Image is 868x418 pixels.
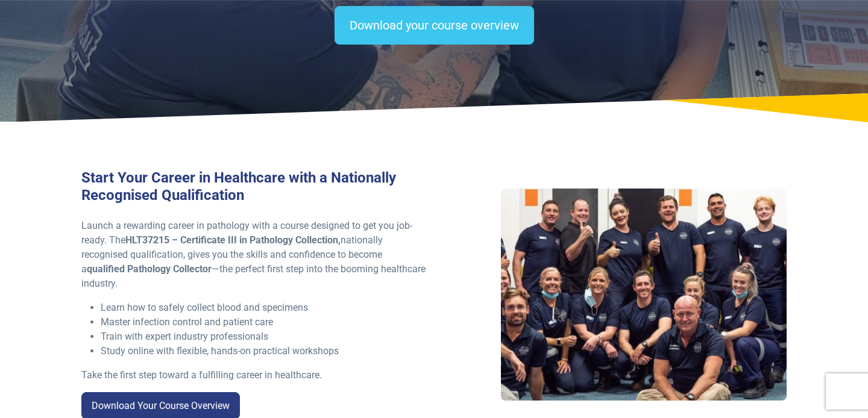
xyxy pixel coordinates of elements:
p: Launch a rewarding career in pathology with a course designed to get you job-ready. The nationall... [81,219,427,291]
a: Download your course overview [335,6,534,45]
h3: Start Your Career in Healthcare with a Nationally Recognised Qualification [81,169,427,204]
p: Take the first step toward a fulfilling career in healthcare. [81,368,427,382]
strong: HLT37215 – Certificate III in Pathology Collection, [125,234,341,246]
li: Master infection control and patient care [101,315,427,329]
li: Learn how to safely collect blood and specimens [101,301,427,315]
li: Train with expert industry professionals [101,329,427,344]
li: Study online with flexible, hands-on practical workshops [101,344,427,358]
strong: qualified Pathology Collector [87,263,212,275]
